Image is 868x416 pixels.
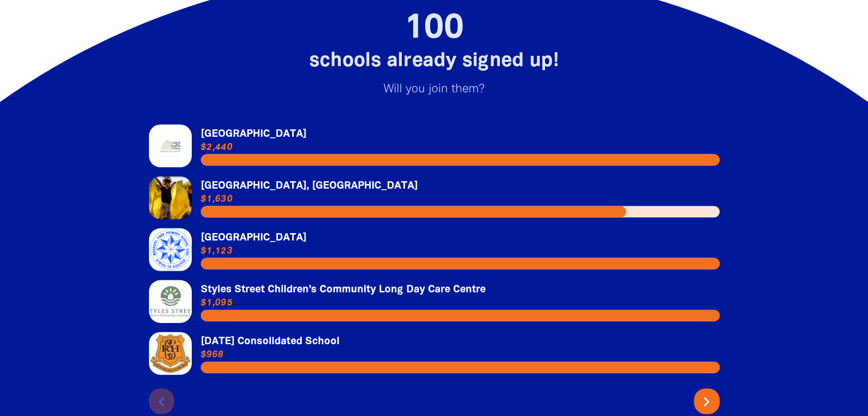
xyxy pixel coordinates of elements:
i: chevron_right [697,393,716,411]
p: Will you join them? [126,83,742,96]
h2: 100 [126,12,742,46]
button: Next page [694,389,720,414]
span: schools already signed up! [309,52,559,70]
div: Paginated content [149,125,720,414]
